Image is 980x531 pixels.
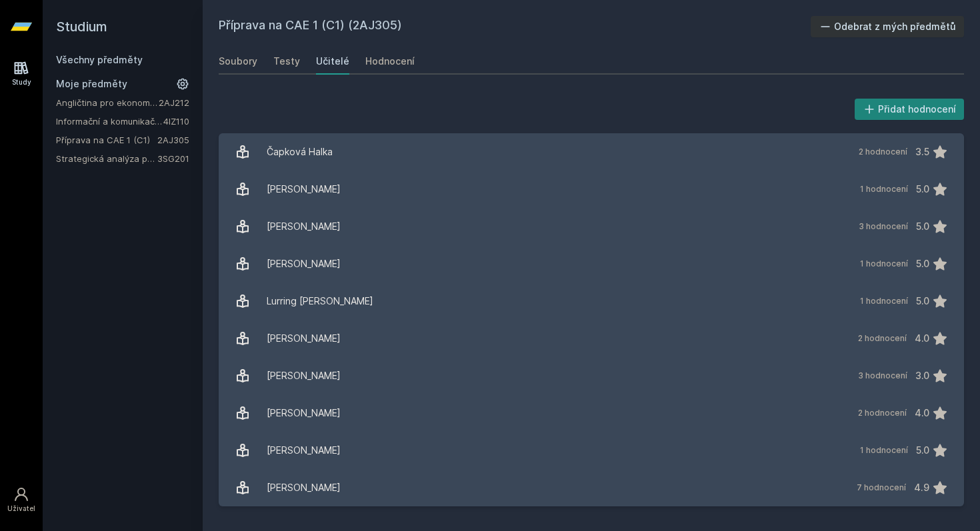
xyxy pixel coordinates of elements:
div: 5.0 [916,251,929,277]
a: [PERSON_NAME] 3 hodnocení 3.0 [219,357,964,394]
div: Soubory [219,55,257,68]
div: 5.0 [916,288,929,314]
div: Study [12,77,31,87]
div: 5.0 [916,176,929,203]
a: Study [3,53,40,94]
div: 3 hodnocení [858,370,907,381]
a: Příprava na CAE 1 (C1) [56,133,157,147]
a: Uživatel [3,480,40,520]
div: 5.0 [916,213,929,240]
div: Uživatel [7,504,35,514]
h2: Příprava na CAE 1 (C1) (2AJ305) [219,16,811,37]
span: Moje předměty [56,77,127,91]
div: Čapková Halka [267,139,333,165]
div: [PERSON_NAME] [267,251,341,277]
div: 1 hodnocení [860,445,908,456]
div: Testy [273,55,300,68]
div: 2 hodnocení [858,408,907,418]
a: 4IZ110 [163,116,189,127]
div: 4.0 [915,325,929,352]
a: [PERSON_NAME] 3 hodnocení 5.0 [219,208,964,245]
div: 2 hodnocení [859,147,907,157]
a: Hodnocení [365,48,415,75]
div: [PERSON_NAME] [267,437,341,464]
a: Angličtina pro ekonomická studia 2 (B2/C1) [56,96,159,109]
div: 1 hodnocení [860,184,908,195]
div: 4.0 [915,400,929,426]
a: Strategická analýza pro informatiky a statistiky [56,152,157,165]
div: 4.9 [914,474,929,501]
a: [PERSON_NAME] 7 hodnocení 4.9 [219,469,964,506]
a: 3SG201 [157,153,189,164]
a: [PERSON_NAME] 2 hodnocení 4.0 [219,394,964,432]
a: [PERSON_NAME] 1 hodnocení 5.0 [219,432,964,469]
a: [PERSON_NAME] 1 hodnocení 5.0 [219,171,964,208]
a: Lurring [PERSON_NAME] 1 hodnocení 5.0 [219,282,964,320]
a: 2AJ305 [157,135,189,145]
a: Čapková Halka 2 hodnocení 3.5 [219,133,964,171]
div: Hodnocení [365,55,415,68]
div: 1 hodnocení [860,259,908,269]
button: Odebrat z mých předmětů [811,16,965,37]
div: [PERSON_NAME] [267,474,341,501]
div: Lurring [PERSON_NAME] [267,288,373,314]
a: Informační a komunikační technologie [56,115,163,128]
div: [PERSON_NAME] [267,362,341,389]
div: [PERSON_NAME] [267,325,341,352]
div: 1 hodnocení [860,296,908,306]
div: 3 hodnocení [859,221,908,232]
a: Soubory [219,48,257,75]
a: [PERSON_NAME] 1 hodnocení 5.0 [219,245,964,282]
div: 3.5 [915,139,929,165]
div: [PERSON_NAME] [267,213,341,240]
a: Testy [273,48,300,75]
div: 2 hodnocení [858,333,907,344]
a: Všechny předměty [56,54,143,65]
div: [PERSON_NAME] [267,176,341,203]
div: 7 hodnocení [857,482,906,493]
div: [PERSON_NAME] [267,400,341,426]
a: 2AJ212 [159,97,189,108]
a: [PERSON_NAME] 2 hodnocení 4.0 [219,320,964,357]
button: Přidat hodnocení [855,99,965,120]
a: Učitelé [316,48,349,75]
div: Učitelé [316,55,349,68]
div: 5.0 [916,437,929,464]
div: 3.0 [915,362,929,389]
